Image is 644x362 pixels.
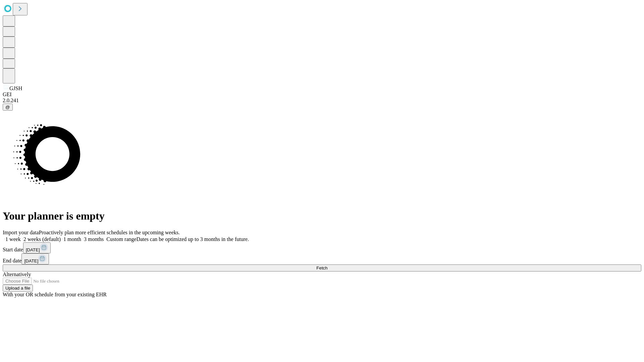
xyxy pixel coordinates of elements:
span: GJSH [9,85,22,91]
button: [DATE] [23,242,51,253]
span: Proactively plan more efficient schedules in the upcoming weeks. [39,230,180,235]
button: Fetch [3,264,641,271]
button: Upload a file [3,285,33,292]
h1: Your planner is empty [3,210,641,222]
span: Fetch [316,265,327,270]
span: 2 weeks (default) [23,236,61,242]
span: Alternatively [3,271,31,277]
div: Start date [3,242,641,253]
div: End date [3,253,641,264]
span: Import your data [3,230,39,235]
span: [DATE] [24,258,38,263]
span: With your OR schedule from your existing EHR [3,292,107,297]
div: GEI [3,92,641,98]
button: [DATE] [21,253,49,264]
span: Dates can be optimized up to 3 months in the future. [137,236,249,242]
span: @ [5,105,10,110]
span: 1 month [63,236,81,242]
button: @ [3,104,13,111]
span: 1 week [5,236,21,242]
div: 2.0.241 [3,98,641,104]
span: Custom range [106,236,136,242]
span: [DATE] [26,247,40,252]
span: 3 months [84,236,104,242]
